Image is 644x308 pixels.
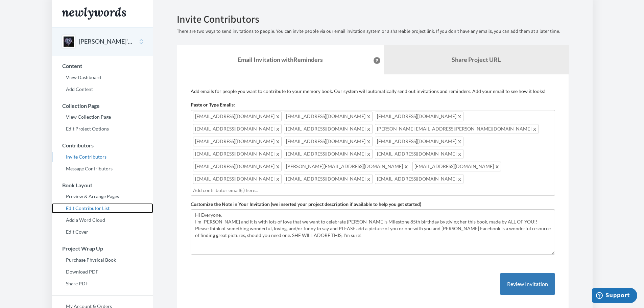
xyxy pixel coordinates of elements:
[193,174,282,184] span: [EMAIL_ADDRESS][DOMAIN_NAME]
[284,137,373,146] span: [EMAIL_ADDRESS][DOMAIN_NAME]
[193,137,282,146] span: [EMAIL_ADDRESS][DOMAIN_NAME]
[52,227,153,237] a: Edit Cover
[284,124,373,134] span: [EMAIL_ADDRESS][DOMAIN_NAME]
[284,174,373,184] span: [EMAIL_ADDRESS][DOMAIN_NAME]
[375,112,463,121] span: [EMAIL_ADDRESS][DOMAIN_NAME]
[52,279,153,289] a: Share PDF
[191,88,555,95] p: Add emails for people you want to contribute to your memory book. Our system will automatically s...
[193,162,282,171] span: [EMAIL_ADDRESS][DOMAIN_NAME]
[412,162,501,171] span: [EMAIL_ADDRESS][DOMAIN_NAME]
[52,215,153,225] a: Add a Word Cloud
[375,124,539,134] span: [PERSON_NAME][EMAIL_ADDRESS][PERSON_NAME][DOMAIN_NAME]
[284,112,373,121] span: [EMAIL_ADDRESS][DOMAIN_NAME]
[284,162,410,171] span: [PERSON_NAME][EMAIL_ADDRESS][DOMAIN_NAME]
[193,124,282,134] span: [EMAIL_ADDRESS][DOMAIN_NAME]
[52,124,153,134] a: Edit Project Options
[177,14,569,25] h2: Invite Contributors
[79,37,134,46] button: [PERSON_NAME]'S 85th BIRTHDAY
[193,149,282,159] span: [EMAIL_ADDRESS][DOMAIN_NAME]
[52,203,153,213] a: Edit Contributor List
[177,28,569,35] p: There are two ways to send invitations to people. You can invite people via our email invitation ...
[52,103,153,109] h3: Collection Page
[52,112,153,122] a: View Collection Page
[592,288,637,305] iframe: Opens a widget where you can chat to one of our agents
[52,245,153,252] h3: Project Wrap Up
[375,149,463,159] span: [EMAIL_ADDRESS][DOMAIN_NAME]
[52,164,153,174] a: Message Contributors
[62,7,126,20] img: Newlywords logo
[193,112,282,121] span: [EMAIL_ADDRESS][DOMAIN_NAME]
[52,142,153,148] h3: Contributors
[193,187,551,194] input: Add contributor email(s) here...
[52,152,153,162] a: Invite Contributors
[52,255,153,265] a: Purchase Physical Book
[452,56,501,63] b: Share Project URL
[52,72,153,82] a: View Dashboard
[375,137,463,146] span: [EMAIL_ADDRESS][DOMAIN_NAME]
[52,182,153,188] h3: Book Layout
[191,101,235,108] label: Paste or Type Emails:
[52,191,153,202] a: Preview & Arrange Pages
[52,267,153,277] a: Download PDF
[238,56,323,63] strong: Email Invitation with Reminders
[52,63,153,69] h3: Content
[500,273,555,295] button: Review Invitation
[191,201,421,208] label: Customize the Note in Your Invitation (we inserted your project description if available to help ...
[284,149,373,159] span: [EMAIL_ADDRESS][DOMAIN_NAME]
[191,209,555,255] textarea: Hi Everyone, I'm [PERSON_NAME] and it is with lots of love that we want to celebrate [PERSON_NAME...
[52,84,153,94] a: Add Content
[375,174,463,184] span: [EMAIL_ADDRESS][DOMAIN_NAME]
